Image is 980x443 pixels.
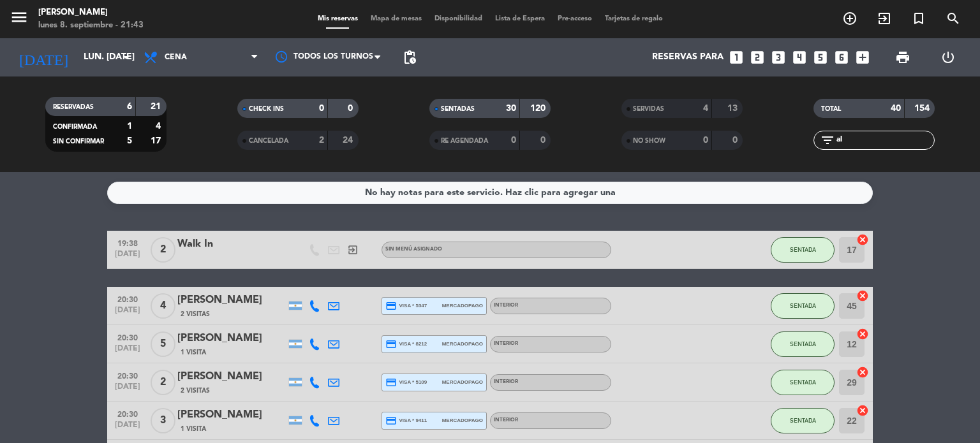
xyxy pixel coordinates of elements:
i: looks_3 [770,49,787,66]
i: exit_to_app [877,11,892,26]
div: lunes 8. septiembre - 21:43 [38,19,144,32]
span: [DATE] [112,306,144,321]
strong: 0 [348,104,355,113]
div: [PERSON_NAME] [177,330,286,347]
span: pending_actions [402,50,417,65]
i: cancel [856,328,869,340]
i: looks_two [749,49,766,66]
strong: 1 [127,122,132,131]
span: [DATE] [112,344,144,359]
span: SENTADA [790,302,816,309]
i: cancel [856,289,869,302]
span: visa * 8212 [385,338,427,350]
i: looks_4 [791,49,808,66]
span: 2 [151,370,175,395]
span: 2 [151,237,175,263]
i: cancel [856,366,869,379]
div: [PERSON_NAME] [177,407,286,423]
span: 4 [151,293,175,319]
span: Interior [494,418,518,423]
span: SENTADA [790,379,816,386]
span: 20:30 [112,330,144,344]
span: 19:38 [112,235,144,250]
strong: 4 [156,122,163,131]
div: LOG OUT [925,38,970,76]
button: SENTADA [771,237,835,263]
span: Mapa de mesas [364,15,428,22]
i: credit_card [385,377,397,388]
button: SENTADA [771,293,835,319]
span: Sin menú asignado [385,247,442,252]
strong: 0 [703,136,708,145]
i: power_settings_new [940,50,956,65]
span: 1 Visita [181,347,206,358]
span: mercadopago [442,301,483,310]
span: 20:30 [112,368,144,382]
strong: 0 [511,136,516,145]
strong: 21 [151,102,163,111]
span: visa * 9411 [385,415,427,426]
div: No hay notas para este servicio. Haz clic para agregar una [365,185,616,200]
strong: 120 [530,104,548,113]
span: SIN CONFIRMAR [53,138,104,145]
span: SENTADAS [441,106,475,112]
span: Interior [494,379,518,384]
span: Reservas para [652,52,724,62]
span: SENTADA [790,417,816,424]
span: [DATE] [112,250,144,265]
span: RE AGENDADA [441,138,488,144]
span: Interior [494,341,518,346]
div: Walk In [177,236,286,252]
strong: 154 [914,104,932,113]
span: Cena [165,53,187,62]
i: search [946,11,961,26]
span: 20:30 [112,406,144,421]
span: 20:30 [112,291,144,306]
strong: 5 [127,136,132,145]
span: 2 Visitas [181,386,210,396]
i: credit_card [385,338,397,350]
span: [DATE] [112,382,144,397]
span: 3 [151,408,175,433]
i: looks_5 [812,49,829,66]
span: CONFIRMADA [53,124,97,130]
strong: 0 [732,136,740,145]
strong: 6 [127,102,132,111]
button: menu [10,8,29,31]
i: arrow_drop_down [119,50,134,65]
i: credit_card [385,300,397,312]
i: filter_list [820,133,835,148]
span: mercadopago [442,340,483,348]
span: mercadopago [442,378,483,386]
i: [DATE] [10,43,77,71]
div: [PERSON_NAME] [38,6,144,19]
i: add_box [854,49,871,66]
span: SENTADA [790,246,816,253]
span: RESERVADAS [53,104,94,110]
strong: 13 [727,104,740,113]
strong: 30 [506,104,516,113]
strong: 0 [540,136,548,145]
span: 1 Visita [181,424,206,434]
span: 5 [151,331,175,357]
span: Interior [494,303,518,308]
button: SENTADA [771,370,835,395]
span: 2 Visitas [181,309,210,319]
strong: 4 [703,104,708,113]
div: [PERSON_NAME] [177,292,286,309]
i: credit_card [385,415,397,426]
i: cancel [856,404,869,417]
span: SERVIDAS [633,106,664,112]
span: Mis reservas [311,15,364,22]
strong: 24 [343,136,355,145]
strong: 2 [319,136,324,145]
i: cancel [856,233,869,246]
i: exit_to_app [347,244,359,256]
span: NO SHOW [633,138,665,144]
span: CHECK INS [249,106,284,112]
i: turned_in_not [911,11,926,26]
div: [PERSON_NAME] [177,368,286,385]
i: looks_6 [833,49,850,66]
span: print [895,50,910,65]
i: looks_one [728,49,745,66]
